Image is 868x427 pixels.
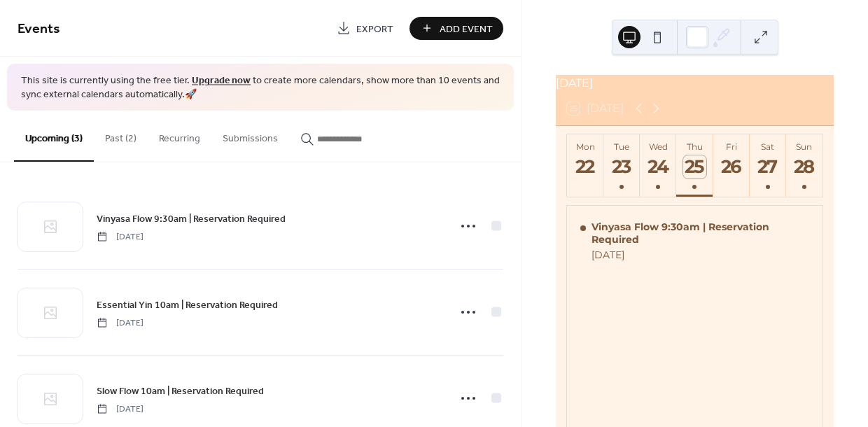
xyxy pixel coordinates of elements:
span: This site is currently using the free tier. to create more calendars, show more than 10 events an... [21,74,500,101]
button: Sat27 [750,134,786,197]
span: Slow Flow 10am | Reservation Required [97,384,264,398]
a: Upgrade now [192,71,251,90]
button: Wed24 [640,134,676,197]
div: Wed [644,141,672,152]
div: [DATE] [591,248,810,261]
div: Sun [790,141,818,152]
div: Thu [680,141,708,152]
button: Thu25 [676,134,713,197]
span: [DATE] [97,316,143,329]
button: Recurring [148,111,211,160]
button: Upcoming (3) [14,111,94,162]
span: [DATE] [97,230,143,243]
div: Fri [717,141,745,152]
a: Vinyasa Flow 9:30am | Reservation Required [97,211,286,227]
span: Add Event [440,22,493,36]
a: Slow Flow 10am | Reservation Required [97,383,264,399]
div: 24 [647,155,670,178]
div: Sat [754,141,782,152]
div: 26 [720,155,743,178]
span: Events [17,15,60,43]
span: Export [356,22,393,36]
button: Tue23 [603,134,640,197]
span: Essential Yin 10am | Reservation Required [97,297,278,312]
button: Fri26 [713,134,750,197]
button: Submissions [211,111,289,160]
div: 27 [757,155,780,178]
button: Add Event [409,17,503,40]
div: Mon [571,141,599,152]
a: Export [326,17,404,40]
div: 23 [610,155,633,178]
button: Mon22 [567,134,603,197]
a: Essential Yin 10am | Reservation Required [97,297,278,313]
div: Tue [608,141,636,152]
span: Vinyasa Flow 9:30am | Reservation Required [97,211,286,226]
div: 28 [793,155,816,178]
button: Sun28 [786,134,822,197]
div: 25 [683,155,706,178]
button: Past (2) [94,111,148,160]
span: [DATE] [97,402,143,415]
div: Vinyasa Flow 9:30am | Reservation Required [591,220,810,246]
div: 22 [574,155,597,178]
div: [DATE] [556,75,834,92]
